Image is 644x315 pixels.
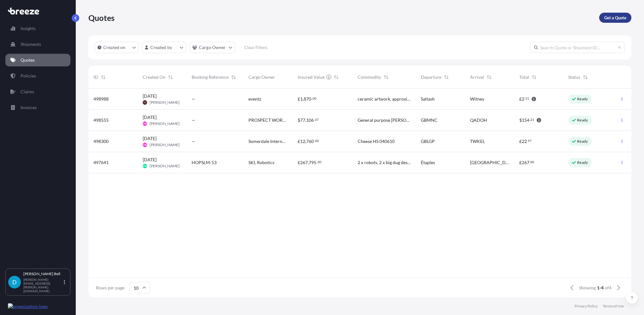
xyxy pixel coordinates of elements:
button: Sort [167,73,174,81]
p: Quotes [21,57,35,63]
span: [DATE] [143,93,157,99]
span: YC [143,99,146,106]
span: ceramic artwork, approximately 55cm x 39cm [358,96,411,102]
span: PROSPECT WORKS [248,117,288,123]
span: [DATE] [143,157,157,163]
img: organization-logo [8,303,48,310]
span: 00 [315,140,319,142]
span: 795 [309,160,316,165]
span: $ [298,118,300,122]
span: Booking Reference [192,74,229,80]
span: , [303,97,304,101]
p: Ready [577,139,588,144]
p: Quotes [88,13,115,23]
span: — [192,117,195,123]
span: £ [298,160,300,165]
span: GBLGP [421,138,435,145]
span: $ [519,118,522,122]
span: . [314,140,315,142]
p: Shipments [21,41,41,47]
span: 51 [525,97,529,100]
span: Somerdale International [248,138,288,145]
span: 97 [528,140,532,142]
p: [PERSON_NAME][EMAIL_ADDRESS][PERSON_NAME][DOMAIN_NAME] [23,278,63,293]
button: Sort [581,73,589,81]
span: Saltash [421,96,435,102]
button: Sort [485,73,493,81]
span: £ [298,97,300,101]
a: Insights [5,22,70,35]
span: 1-4 [597,285,604,291]
span: 1 [300,97,303,101]
p: Privacy Policy [575,304,598,309]
span: Rows per page [96,285,124,291]
span: . [314,119,315,121]
span: . [317,161,317,163]
span: 2 [522,97,524,101]
span: [PERSON_NAME] [150,100,180,105]
span: 22 [522,139,527,144]
span: 77 [300,118,305,122]
span: 00 [313,97,316,100]
p: Terms of Use [603,304,624,309]
button: Sort [382,73,390,81]
input: Search Quote or Shipment ID... [530,42,625,53]
a: Shipments [5,38,70,51]
span: £ [519,160,522,165]
span: ID [93,74,98,80]
span: . [524,97,525,100]
p: Claims [21,89,34,95]
p: Invoices [21,104,37,111]
button: createdBy Filter options [142,42,186,53]
span: 267 [300,160,308,165]
span: . [527,140,528,142]
span: £ [519,97,522,101]
span: General purpose [PERSON_NAME] hot cupboard [358,117,411,123]
span: Status [568,74,580,80]
button: Clear Filters [238,42,274,52]
span: Cheese HS 040610 [358,138,395,145]
p: Insights [21,25,36,32]
a: Claims [5,85,70,98]
span: 2 x robots, 2 x big dug desks, 1 x toolbox, 1 x eurocrate [358,159,411,166]
span: . [529,161,530,163]
a: Quotes [5,54,70,66]
a: Get a Quote [599,13,631,23]
span: [GEOGRAPHIC_DATA] [470,159,509,166]
span: 07 [315,119,319,121]
span: [PERSON_NAME] [150,164,180,169]
p: Created by [150,44,172,51]
button: createdOn Filter options [95,42,139,53]
span: — [192,96,195,102]
span: Departure [421,74,441,80]
span: Total [519,74,529,80]
a: Invoices [5,101,70,114]
span: D [12,279,17,285]
button: Sort [530,73,538,81]
span: , [305,118,306,122]
span: SKL Robotics [248,159,274,166]
span: 106 [306,118,314,122]
span: £ [519,139,522,144]
span: [DATE] [143,135,157,142]
span: Insured Value [298,74,325,80]
p: Ready [577,160,588,165]
span: 80 [530,161,534,163]
p: Policies [21,73,36,79]
span: TWKEL [470,138,485,145]
span: Created On [143,74,165,80]
button: cargoOwner Filter options [189,42,235,53]
span: 498300 [93,138,109,145]
span: 498988 [93,96,109,102]
span: 154 [522,118,529,122]
span: Cargo Owner [248,74,275,80]
button: Sort [443,73,450,81]
span: , [305,139,306,144]
span: £ [298,139,300,144]
span: [PERSON_NAME] [150,121,180,126]
p: Ready [577,96,588,102]
span: 870 [304,97,311,101]
span: Witney [470,96,484,102]
button: Sort [99,73,107,81]
span: HOPSLM-53 [192,159,217,166]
